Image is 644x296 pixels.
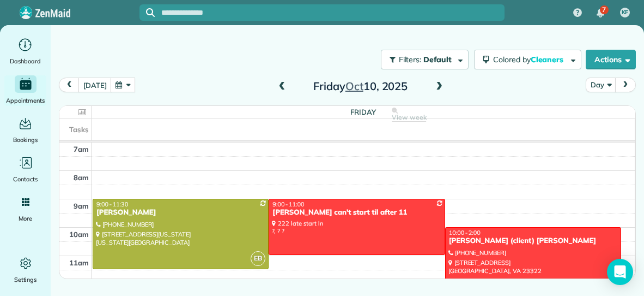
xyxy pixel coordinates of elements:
span: 7 [602,5,606,14]
h2: Friday 10, 2025 [293,80,429,92]
span: Filters: [399,55,422,64]
span: EB [251,251,265,266]
button: Actions [586,50,636,69]
span: Oct [345,79,363,93]
span: Settings [14,274,37,285]
div: [PERSON_NAME] can't start til after 11 [272,208,441,217]
a: Filters: Default [375,50,469,69]
button: [DATE] [78,78,111,92]
span: Friday [350,108,376,116]
span: 10am [69,230,89,239]
button: Filters: Default [381,50,469,69]
span: Appointments [6,95,45,106]
span: Contacts [13,174,38,185]
button: Colored byCleaners [474,50,581,69]
span: 7am [74,145,89,153]
span: Bookings [13,134,38,145]
span: Default [423,55,452,64]
button: next [615,78,636,92]
svg: Focus search [146,8,155,17]
span: Colored by [493,55,567,64]
span: Cleaners [531,55,566,64]
span: More [19,213,32,224]
button: Day [586,78,616,92]
span: 11am [69,258,89,267]
a: Settings [4,254,46,285]
span: Tasks [69,125,89,134]
a: Bookings [4,115,46,145]
span: View week [392,113,427,122]
span: 9:00 - 11:00 [272,200,304,208]
a: Appointments [4,75,46,106]
span: 9:00 - 11:30 [96,200,128,208]
a: Dashboard [4,36,46,67]
span: 9am [74,202,89,210]
span: Dashboard [10,56,41,67]
span: 8am [74,173,89,182]
div: [PERSON_NAME] (client) [PERSON_NAME] [448,236,618,246]
div: [PERSON_NAME] [96,208,265,217]
span: 10:00 - 2:00 [449,229,481,236]
span: KF [622,8,629,17]
div: Open Intercom Messenger [607,259,633,285]
button: Focus search [139,8,155,17]
div: 7 unread notifications [589,1,612,25]
a: Contacts [4,154,46,185]
button: prev [59,78,80,92]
